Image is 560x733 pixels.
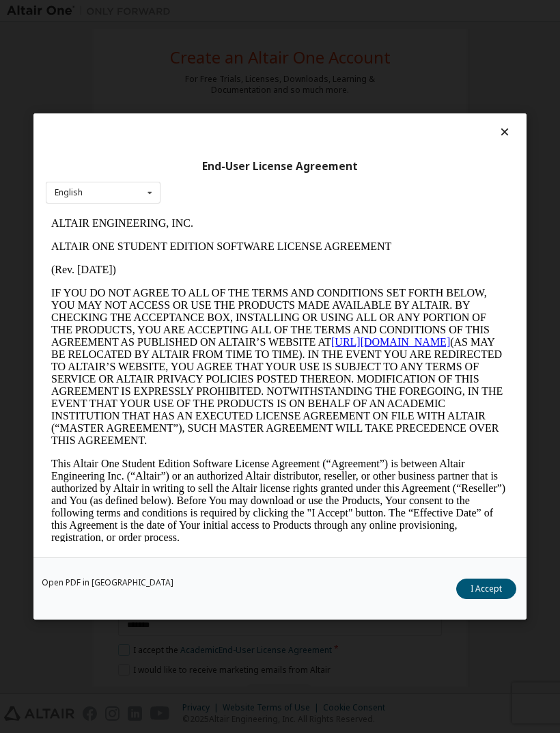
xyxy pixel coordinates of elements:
p: ALTAIR ONE STUDENT EDITION SOFTWARE LICENSE AGREEMENT [5,29,463,41]
a: [URL][DOMAIN_NAME] [285,124,404,136]
a: Open PDF in [GEOGRAPHIC_DATA] [42,579,173,587]
p: (Rev. [DATE]) [5,52,463,64]
p: This Altair One Student Edition Software License Agreement (“Agreement”) is between Altair Engine... [5,246,463,332]
p: ALTAIR ENGINEERING, INC. [5,5,463,18]
button: I Accept [456,579,516,599]
div: English [55,189,83,197]
p: IF YOU DO NOT AGREE TO ALL OF THE TERMS AND CONDITIONS SET FORTH BELOW, YOU MAY NOT ACCESS OR USE... [5,75,463,235]
div: End-User License Agreement [46,160,514,174]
